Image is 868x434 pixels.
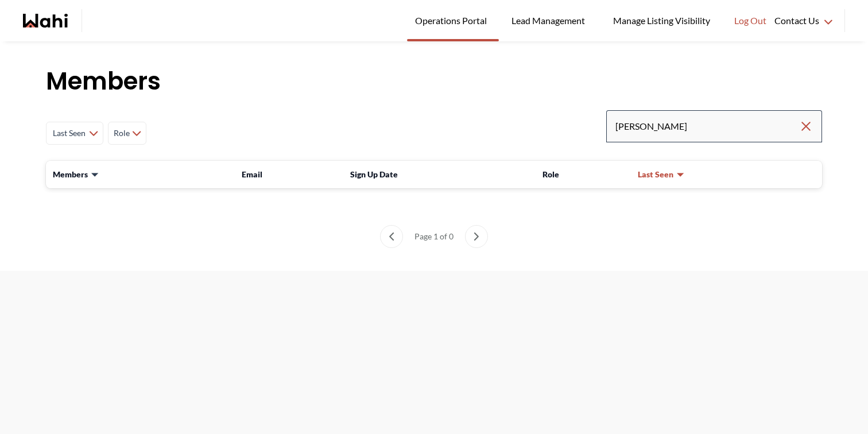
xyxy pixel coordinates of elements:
[51,123,87,144] span: Last Seen
[380,225,403,248] button: previous page
[465,225,488,248] button: next page
[615,116,799,137] input: Search input
[242,169,262,179] span: Email
[23,14,68,28] a: Wahi homepage
[350,169,398,179] span: Sign Up Date
[511,13,589,28] span: Lead Management
[113,123,130,144] span: Role
[46,225,822,248] nav: Members List pagination
[734,13,766,28] span: Log Out
[799,116,813,137] button: Clear search
[46,64,822,99] h1: Members
[638,169,673,180] span: Last Seen
[53,169,99,180] button: Members
[610,13,714,28] span: Manage Listing Visibility
[415,13,491,28] span: Operations Portal
[542,169,559,179] span: Role
[53,169,88,180] span: Members
[638,169,685,180] button: Last Seen
[410,225,458,248] div: Page 1 of 0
